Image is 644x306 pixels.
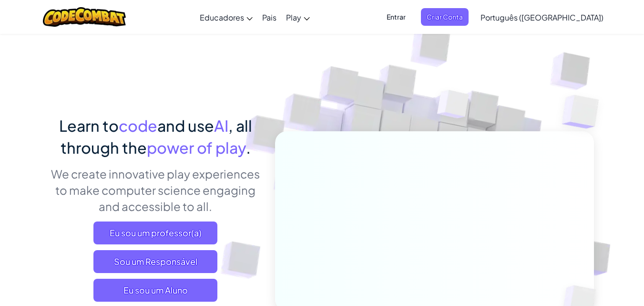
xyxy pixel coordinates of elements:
span: Learn to [59,116,119,135]
img: CodeCombat logo [43,7,126,27]
span: power of play [147,138,246,157]
span: and use [157,116,214,135]
img: Overlap cubes [419,71,488,142]
span: Português ([GEOGRAPHIC_DATA]) [480,12,603,22]
button: Entrar [381,8,411,26]
button: Eu sou um Aluno [93,279,217,302]
img: Overlap cubes [543,72,625,152]
button: Criar Conta [421,8,469,26]
span: AI [214,116,228,135]
a: Pais [257,4,281,30]
span: code [119,116,157,135]
span: Educadores [200,12,244,22]
a: Play [281,4,315,30]
a: Sou um Responsável [93,250,217,273]
span: . [246,138,251,157]
span: Play [286,12,301,22]
p: We create innovative play experiences to make computer science engaging and accessible to all. [51,166,261,214]
a: Educadores [195,4,257,30]
a: Português ([GEOGRAPHIC_DATA]) [476,4,608,30]
a: Eu sou um professor(a) [93,222,217,244]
